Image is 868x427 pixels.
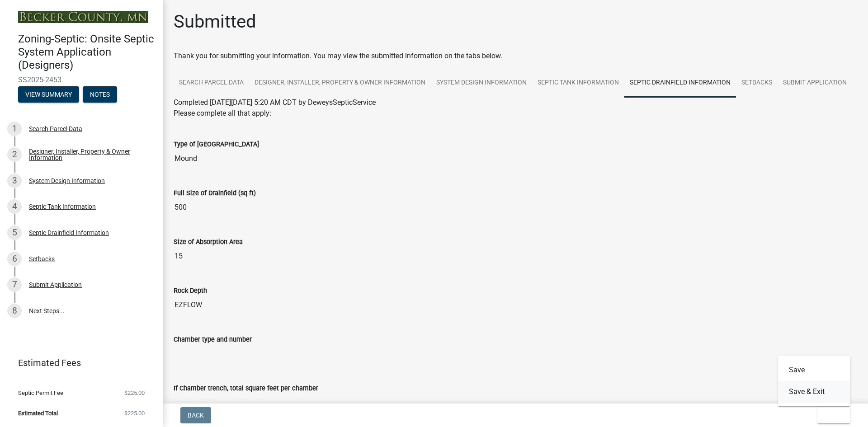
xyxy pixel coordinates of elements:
[29,256,55,262] div: Setbacks
[7,122,22,136] div: 1
[124,390,145,396] span: $225.00
[431,69,532,98] a: System Design Information
[174,337,252,343] label: Chamber type and number
[29,178,105,184] div: System Design Information
[778,381,850,403] button: Save & Exit
[532,69,624,98] a: Septic Tank Information
[174,98,376,107] span: Completed [DATE][DATE] 5:20 AM CDT by DeweysSepticService
[7,277,22,292] div: 7
[7,225,22,240] div: 5
[29,203,96,210] div: Septic Tank Information
[29,148,148,161] div: Designer, Installer, Property & Owner Information
[825,412,838,419] span: Exit
[83,91,117,99] wm-modal-confirm: Notes
[624,69,736,98] a: Septic Drainfield Information
[18,390,63,396] span: Septic Permit Fee
[18,91,79,99] wm-modal-confirm: Summary
[7,354,148,372] a: Estimated Fees
[174,239,243,245] label: Size of Absorption Area
[188,412,204,419] span: Back
[18,410,58,416] span: Estimated Total
[778,69,852,98] a: Submit Application
[7,252,22,266] div: 6
[174,385,318,392] label: If Chamber trench, total square feet per chamber
[7,304,22,318] div: 8
[83,86,117,103] button: Notes
[18,11,148,23] img: Becker County, Minnesota
[817,407,850,423] button: Exit
[18,33,156,71] h4: Zoning-Septic: Onsite Septic System Application (Designers)
[29,230,109,236] div: Septic Drainfield Information
[778,356,850,406] div: Exit
[180,407,211,423] button: Back
[7,147,22,162] div: 2
[18,75,145,84] span: SS2025-2453
[174,108,857,119] div: Please complete all that apply:
[29,126,82,132] div: Search Parcel Data
[174,288,207,294] label: Rock Depth
[736,69,778,98] a: Setbacks
[174,141,259,148] label: Type of [GEOGRAPHIC_DATA]
[7,199,22,214] div: 4
[18,86,79,103] button: View Summary
[29,282,82,288] div: Submit Application
[778,359,850,381] button: Save
[174,11,256,33] h1: Submitted
[7,174,22,188] div: 3
[174,190,256,197] label: Full Size of Drainfield (sq ft)
[124,410,145,416] span: $225.00
[174,69,249,98] a: Search Parcel Data
[249,69,431,98] a: Designer, Installer, Property & Owner Information
[174,51,857,61] div: Thank you for submitting your information. You may view the submitted information on the tabs below.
